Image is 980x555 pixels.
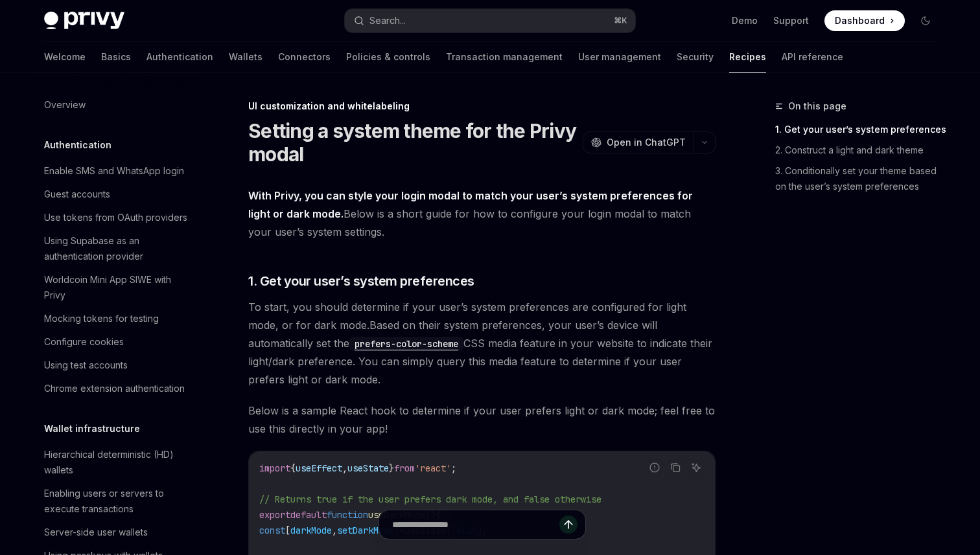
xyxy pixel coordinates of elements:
span: , [342,462,347,474]
span: useState [347,462,389,474]
div: Server-side user wallets [44,525,148,540]
a: Hierarchical deterministic (HD) wallets [34,443,200,482]
a: Connectors [278,41,331,73]
span: ⌘ K [614,16,627,26]
div: Guest accounts [44,187,110,202]
button: Ask AI [688,459,705,476]
div: Search... [369,13,406,28]
h5: Authentication [44,137,111,153]
a: 3. Conditionally set your theme based on the user’s system preferences [775,161,946,197]
span: // Returns true if the user prefers dark mode, and false otherwise [259,493,601,505]
div: Mocking tokens for testing [44,311,159,326]
a: Server-side user wallets [34,521,200,544]
button: Copy the contents from the code block [667,459,684,476]
span: On this page [788,98,846,114]
div: Chrome extension authentication [44,381,185,396]
div: Using Supabase as an authentication provider [44,233,192,264]
button: Send message [559,515,577,534]
h5: Wallet infrastructure [44,421,140,436]
div: Configure cookies [44,334,124,350]
span: Below is a short guide for how to configure your login modal to match your user’s system settings. [248,187,716,241]
span: 1. Get your user’s system preferences [248,272,474,290]
a: Authentication [146,41,213,73]
div: Worldcoin Mini App SIWE with Privy [44,272,192,303]
div: Use tokens from OAuth providers [44,210,187,225]
a: Wallets [229,41,262,73]
button: Toggle dark mode [915,10,936,31]
div: Using test accounts [44,357,128,373]
a: Basics [101,41,131,73]
a: User management [578,41,661,73]
a: Enabling users or servers to execute transactions [34,482,200,521]
div: UI customization and whitelabeling [248,100,716,113]
a: Transaction management [446,41,563,73]
span: 'react' [415,462,451,474]
code: prefers-color-scheme [349,337,463,351]
a: Using Supabase as an authentication provider [34,229,200,268]
span: Below is a sample React hook to determine if your user prefers light or dark mode; feel free to u... [248,402,716,438]
a: Welcome [44,41,86,73]
a: Using test accounts [34,354,200,377]
span: } [389,462,394,474]
a: 2. Construct a light and dark theme [775,140,946,161]
span: Open in ChatGPT [607,136,686,149]
a: Policies & controls [346,41,430,73]
a: Enable SMS and WhatsApp login [34,159,200,183]
button: Report incorrect code [646,459,663,476]
a: Recipes [729,41,766,73]
span: from [394,462,415,474]
span: { [290,462,296,474]
strong: With Privy, you can style your login modal to match your user’s system preferences for light or d... [248,189,693,220]
span: import [259,462,290,474]
a: prefers-color-scheme [349,337,463,350]
a: API reference [782,41,843,73]
div: Hierarchical deterministic (HD) wallets [44,447,192,478]
span: To start, you should determine if your user’s system preferences are configured for light mode, o... [248,298,716,389]
button: Open in ChatGPT [583,131,694,153]
span: ; [451,462,456,474]
a: Demo [732,14,758,27]
img: dark logo [44,12,124,30]
span: useEffect [296,462,342,474]
div: Enabling users or servers to execute transactions [44,486,192,517]
a: 1. Get your user’s system preferences [775,119,946,140]
a: Mocking tokens for testing [34,307,200,330]
a: Dashboard [824,10,905,31]
a: Overview [34,93,200,117]
a: Worldcoin Mini App SIWE with Privy [34,268,200,307]
h1: Setting a system theme for the Privy modal [248,119,577,166]
span: Dashboard [835,14,885,27]
a: Configure cookies [34,330,200,354]
a: Support [773,14,809,27]
a: Chrome extension authentication [34,377,200,400]
div: Enable SMS and WhatsApp login [44,163,184,179]
div: Overview [44,97,86,113]
button: Search...⌘K [345,9,635,32]
a: Guest accounts [34,183,200,206]
a: Security [677,41,714,73]
a: Use tokens from OAuth providers [34,206,200,229]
